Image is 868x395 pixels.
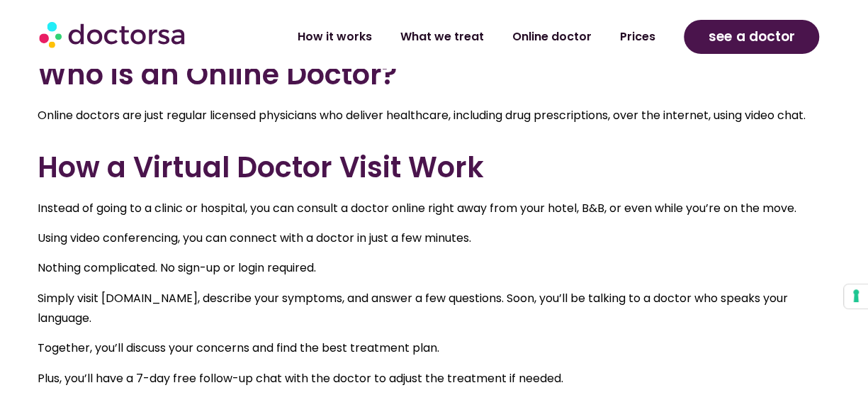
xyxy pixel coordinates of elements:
p: Online doctors are just regular licensed physicians who deliver healthcare, including drug prescr... [38,106,831,126]
a: Prices [606,21,670,53]
a: Online doctor [498,21,606,53]
h2: How a Virtual Doctor Visit Work [38,150,831,184]
p: Plus, you’ll have a 7-day free follow-up chat with the doctor to adjust the treatment if needed. [38,369,831,389]
a: How it works [283,21,386,53]
nav: Menu [234,21,670,53]
button: Your consent preferences for tracking technologies [844,284,868,308]
a: see a doctor [684,20,819,54]
p: Instead of going to a clinic or hospital, you can consult a doctor online right away from your ho... [38,199,831,218]
a: What we treat [386,21,498,53]
h2: Who is an Online Doctor? [38,57,831,91]
p: Together, you’ll discuss your concerns and find the best treatment plan. [38,338,831,358]
p: Using video conferencing, you can connect with a doctor in just a few minutes. [38,228,831,248]
p: Nothing complicated. No sign-up or login required. [38,258,831,278]
span: see a doctor [709,26,794,48]
p: Simply visit [DOMAIN_NAME], describe your symptoms, and answer a few questions. Soon, you’ll be t... [38,289,831,328]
